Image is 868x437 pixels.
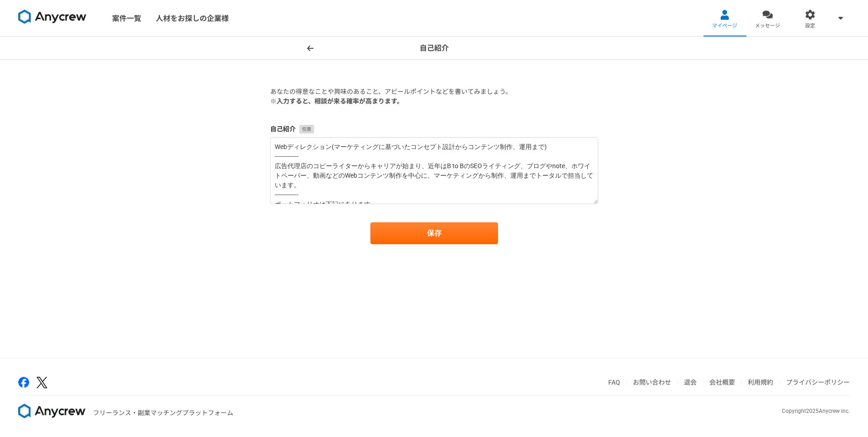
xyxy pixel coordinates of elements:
span: マイページ [712,22,737,30]
p: フリーランス・副業マッチングプラットフォーム [93,408,233,418]
img: facebook-2adfd474.png [18,377,29,388]
a: お問い合わせ [633,379,671,386]
span: メッセージ [755,22,780,30]
a: 退会 [684,379,697,386]
img: 8DqYSo04kwAAAAASUVORK5CYII= [18,404,86,418]
span: 設定 [805,22,815,30]
p: Copyright 2025 Anycrew inc. [782,407,850,415]
label: 自己紹介 [270,124,598,134]
a: FAQ [608,379,620,386]
img: 8DqYSo04kwAAAAASUVORK5CYII= [18,10,87,24]
img: x-391a3a86.png [36,377,47,388]
p: ※入力すると、相談が来る確率が高まります。 [270,97,598,106]
p: あなたの得意なことや興味のあること、アピールポイントなどを書いてみましょう。 [270,87,598,97]
a: 会社概要 [709,379,735,386]
a: プライバシーポリシー [786,379,850,386]
a: 利用規約 [748,379,773,386]
h1: 自己紹介 [420,43,449,54]
button: 保存 [370,222,498,244]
